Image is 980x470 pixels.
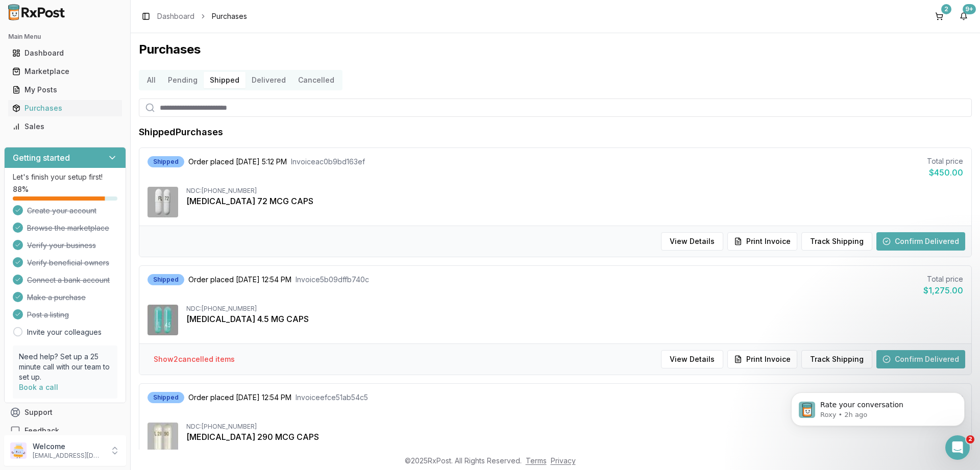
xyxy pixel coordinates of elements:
[801,350,872,368] button: Track Shipping
[923,274,963,284] div: Total price
[4,82,126,98] button: My Posts
[551,456,576,465] a: Privacy
[212,11,247,21] span: Purchases
[4,45,126,61] button: Dashboard
[801,232,872,251] button: Track Shipping
[33,452,104,460] p: [EMAIL_ADDRESS][DOMAIN_NAME]
[10,442,27,459] img: User avatar
[246,72,292,88] button: Delivered
[27,206,96,216] span: Create your account
[966,435,974,443] span: 2
[186,195,963,207] div: [MEDICAL_DATA] 72 MCG CAPS
[27,223,109,233] span: Browse the marketplace
[139,41,972,58] h1: Purchases
[148,156,184,167] div: Shipped
[8,33,122,41] h2: Main Menu
[927,156,963,166] div: Total price
[12,103,118,113] div: Purchases
[27,275,110,285] span: Connect a bank account
[4,100,126,116] button: Purchases
[876,232,965,251] button: Confirm Delivered
[4,118,126,135] button: Sales
[33,441,104,452] p: Welcome
[661,232,723,251] button: View Details
[296,392,368,403] span: Invoice efce51ab54c5
[148,187,178,217] img: Linzess 72 MCG CAPS
[13,184,29,194] span: 88 %
[12,66,118,77] div: Marketplace
[19,383,58,391] a: Book a call
[13,172,117,182] p: Let's finish your setup first!
[204,72,246,88] button: Shipped
[4,4,69,20] img: RxPost Logo
[188,157,287,167] span: Order placed [DATE] 5:12 PM
[148,423,178,453] img: Linzess 290 MCG CAPS
[13,152,70,164] h3: Getting started
[24,426,59,436] span: Feedback
[27,292,86,303] span: Make a purchase
[8,99,122,117] a: Purchases
[945,435,970,460] iframe: Intercom live chat
[4,403,126,422] button: Support
[8,62,122,81] a: Marketplace
[296,275,369,285] span: Invoice 5b09dffb740c
[157,11,194,21] a: Dashboard
[186,187,963,195] div: NDC: [PHONE_NUMBER]
[876,350,965,368] button: Confirm Delivered
[19,352,111,382] p: Need help? Set up a 25 minute call with our team to set up.
[148,392,184,403] div: Shipped
[727,350,797,368] button: Print Invoice
[27,327,102,337] a: Invite your colleagues
[157,11,247,21] nav: breadcrumb
[139,125,223,139] h1: Shipped Purchases
[186,423,963,431] div: NDC: [PHONE_NUMBER]
[776,371,980,442] iframe: Intercom notifications message
[661,350,723,368] button: View Details
[162,72,204,88] button: Pending
[4,422,126,440] button: Feedback
[188,392,291,403] span: Order placed [DATE] 12:54 PM
[186,313,963,325] div: [MEDICAL_DATA] 4.5 MG CAPS
[188,275,291,285] span: Order placed [DATE] 12:54 PM
[12,121,118,132] div: Sales
[8,117,122,136] a: Sales
[291,157,365,167] span: Invoice ac0b9bd163ef
[963,4,976,14] div: 9+
[526,456,547,465] a: Terms
[145,350,243,368] button: Show2cancelled items
[941,4,951,14] div: 2
[186,431,963,443] div: [MEDICAL_DATA] 290 MCG CAPS
[4,63,126,80] button: Marketplace
[12,48,118,58] div: Dashboard
[27,310,69,320] span: Post a listing
[148,274,184,285] div: Shipped
[141,72,162,88] button: All
[923,284,963,296] div: $1,275.00
[186,305,963,313] div: NDC: [PHONE_NUMBER]
[8,81,122,99] a: My Posts
[292,72,340,88] button: Cancelled
[27,240,96,251] span: Verify your business
[27,258,109,268] span: Verify beneficial owners
[727,232,797,251] button: Print Invoice
[8,44,122,62] a: Dashboard
[927,166,963,179] div: $450.00
[955,8,972,24] button: 9+
[931,8,947,24] button: 2
[12,85,118,95] div: My Posts
[148,305,178,335] img: Vraylar 4.5 MG CAPS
